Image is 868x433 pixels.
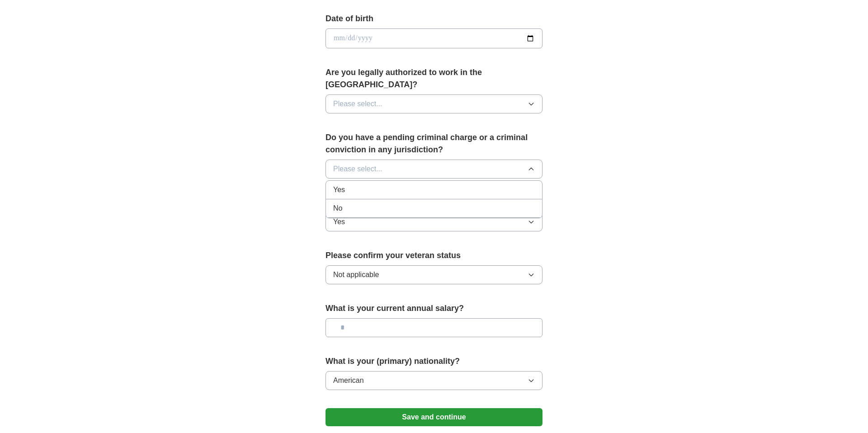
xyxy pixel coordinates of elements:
span: Not applicable [333,269,379,280]
span: Yes [333,216,345,227]
label: Date of birth [325,13,542,25]
button: Not applicable [325,265,542,284]
label: What is your current annual salary? [325,302,542,315]
button: American [325,371,542,390]
span: Please select... [333,99,382,109]
button: Please select... [325,94,542,113]
button: Please select... [325,160,542,179]
label: What is your (primary) nationality? [325,355,542,367]
button: Yes [325,212,542,231]
button: Save and continue [325,408,542,426]
label: Please confirm your veteran status [325,249,542,262]
label: Are you legally authorized to work in the [GEOGRAPHIC_DATA]? [325,66,542,91]
span: No [333,203,342,214]
span: Yes [333,184,345,195]
span: American [333,375,364,386]
span: Please select... [333,164,382,174]
label: Do you have a pending criminal charge or a criminal conviction in any jurisdiction? [325,132,542,156]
